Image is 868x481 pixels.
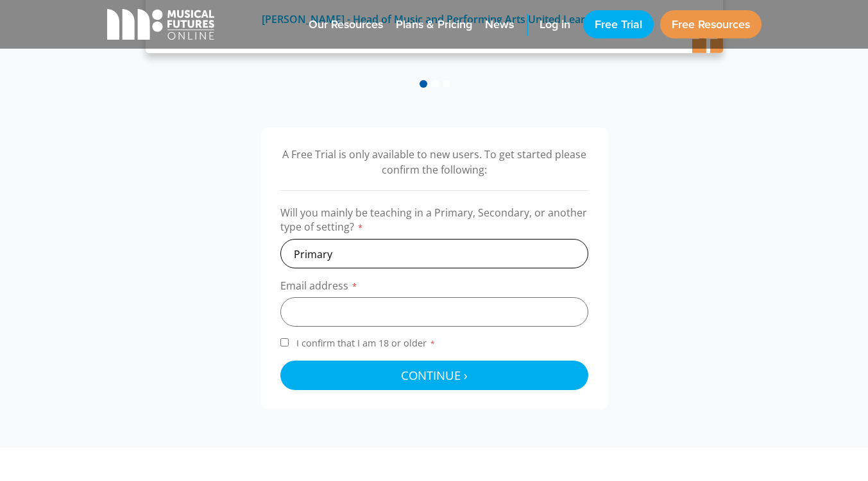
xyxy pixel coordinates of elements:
a: Free Trial [583,10,654,38]
button: Continue › [280,361,588,390]
span: News [485,16,514,33]
label: Email address [280,279,588,297]
span: Our Resources [309,16,383,33]
a: Free Resources [660,10,762,38]
label: Will you mainly be teaching in a Primary, Secondary, or another type of setting? [280,206,588,239]
span: Log in [540,16,570,33]
p: A Free Trial is only available to new users. To get started please confirm the following: [280,147,588,177]
input: I confirm that I am 18 or older* [280,338,289,346]
span: Continue › [401,367,468,383]
span: Plans & Pricing [396,16,472,33]
span: I confirm that I am 18 or older [294,337,438,349]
